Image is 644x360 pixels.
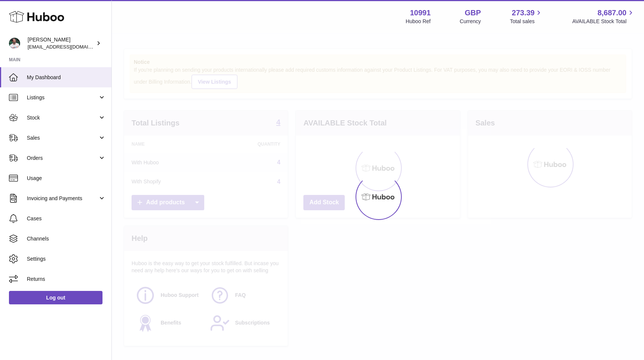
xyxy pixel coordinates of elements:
[27,114,98,121] span: Stock
[27,195,98,202] span: Invoicing and Payments
[28,36,95,50] div: [PERSON_NAME]
[27,175,106,182] span: Usage
[9,291,102,304] a: Log out
[27,134,98,142] span: Sales
[27,155,98,162] span: Orders
[27,276,106,283] span: Returns
[572,18,635,25] span: AVAILABLE Stock Total
[27,235,106,242] span: Channels
[27,215,106,222] span: Cases
[510,18,543,25] span: Total sales
[27,94,98,101] span: Listings
[512,8,534,18] span: 273.39
[27,255,106,263] span: Settings
[406,18,431,25] div: Huboo Ref
[27,74,106,81] span: My Dashboard
[465,8,481,18] strong: GBP
[597,8,626,18] span: 8,687.00
[28,44,110,50] span: [EMAIL_ADDRESS][DOMAIN_NAME]
[460,18,481,25] div: Currency
[572,8,635,25] a: 8,687.00 AVAILABLE Stock Total
[510,8,543,25] a: 273.39 Total sales
[410,8,431,18] strong: 10991
[9,38,20,49] img: timshieff@gmail.com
